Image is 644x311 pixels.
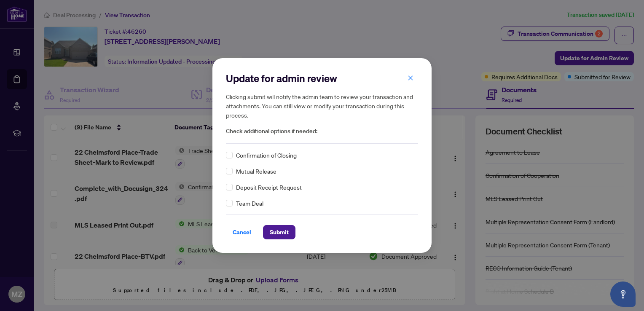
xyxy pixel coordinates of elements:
[236,166,276,176] span: Mutual Release
[226,126,418,136] span: Check additional options if needed:
[226,72,418,85] h2: Update for admin review
[226,225,258,239] button: Cancel
[263,225,295,239] button: Submit
[236,182,302,192] span: Deposit Receipt Request
[408,75,413,81] span: close
[236,198,263,208] span: Team Deal
[610,282,636,307] button: Open asap
[233,225,251,239] span: Cancel
[226,92,418,120] h5: Clicking submit will notify the admin team to review your transaction and attachments. You can st...
[270,225,289,239] span: Submit
[236,150,297,160] span: Confirmation of Closing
